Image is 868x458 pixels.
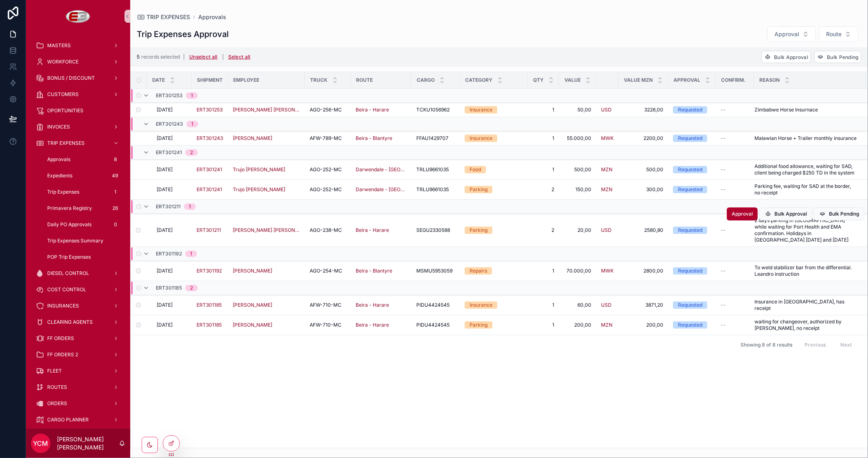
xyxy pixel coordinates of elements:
[470,301,492,309] div: Insurance
[47,319,93,325] span: CLEARING AGENTS
[310,186,342,193] span: AGO-252-MC
[601,302,612,308] a: USD
[673,106,711,113] a: Requested
[156,203,181,210] span: ERT301211
[310,107,346,113] a: AGO-256-MC
[601,227,612,233] a: USD
[623,166,663,173] span: 500,00
[673,186,711,193] a: Requested
[41,152,125,167] a: Approvals8
[533,135,554,142] span: 1
[465,321,523,329] a: Parking
[465,166,523,173] a: Food
[601,135,614,142] a: MWK
[465,301,523,309] a: Insurance
[310,166,346,173] a: AGO-252-MC
[233,302,272,308] a: [PERSON_NAME]
[157,166,173,173] span: [DATE]
[310,268,342,274] span: AGO-254-MC
[31,315,125,329] a: CLEARING AGENTS
[564,302,591,308] span: 60,00
[601,268,614,274] a: MWK
[721,135,726,142] span: --
[31,55,125,69] a: WORKFORCE
[197,302,223,308] a: ERT301185
[356,268,392,274] span: Beira - Blantyre
[754,299,857,312] span: Insurance in [GEOGRAPHIC_DATA], has receipt
[470,227,488,234] div: Parking
[31,136,125,150] a: TRIP EXPENSES
[156,121,183,127] span: ERT301243
[754,163,857,176] a: Additional food allowance, waiting for SAD, client being charged $250 TD in the system
[754,107,818,113] span: Zimbabwe Horse Insurnace
[601,166,614,173] a: MZN
[356,166,407,173] a: Darwendale - [GEOGRAPHIC_DATA]
[356,186,407,193] a: Darwendale - [GEOGRAPHIC_DATA]
[47,238,103,244] span: Trip Expenses Summary
[233,107,300,113] a: [PERSON_NAME] [PERSON_NAME]
[774,211,807,217] span: Bulk Approval
[197,107,223,113] a: ERT301253
[829,211,859,217] span: Bulk Pending
[470,186,488,193] div: Parking
[623,268,663,274] a: 2800,00
[533,186,554,193] a: 2
[356,135,392,142] span: Beira - Blantyre
[564,135,591,142] span: 55.000,00
[47,140,85,146] span: TRIP EXPENSES
[233,166,285,173] a: Trujo [PERSON_NAME]
[233,186,285,193] a: Trujo [PERSON_NAME]
[533,227,554,233] span: 2
[721,302,749,308] a: --
[233,268,272,274] span: [PERSON_NAME]
[754,217,857,243] a: 2 days parking in [GEOGRAPHIC_DATA] while waiting for Port Health and EMA confirmation. Holidays ...
[721,107,749,113] a: --
[470,267,487,275] div: Repairs
[47,270,89,277] span: DIESEL CONTROL
[416,227,455,233] a: SEGU2330588
[157,107,187,113] a: [DATE]
[601,107,614,113] a: USD
[721,135,749,142] a: --
[157,135,173,142] span: [DATE]
[197,268,223,274] a: ERT301192
[186,50,221,63] button: Unselect all
[356,107,389,113] span: Beira - Harare
[197,107,223,113] span: ERT301253
[623,107,663,113] a: 3226,00
[678,227,702,234] div: Requested
[47,91,79,98] span: CUSTOMERS
[623,135,663,142] a: 2200,00
[157,322,187,328] a: [DATE]
[416,107,455,113] a: TCKU1056962
[465,135,523,142] a: Insurance
[197,227,221,233] a: ERT301211
[673,227,711,234] a: Requested
[47,205,92,212] span: Primavera Registry
[564,186,591,193] span: 150,00
[356,302,389,308] a: Beira - Harare
[197,302,222,308] span: ERT301185
[678,186,702,193] div: Requested
[233,186,300,193] a: Trujo [PERSON_NAME]
[31,103,125,118] a: OPORTUNITIES
[310,135,342,142] span: AFW-789-MC
[233,135,272,142] span: [PERSON_NAME]
[673,321,711,329] a: Requested
[225,50,254,63] button: Select all
[754,107,857,113] a: Zimbabwe Horse Insurnace
[41,233,125,248] a: Trip Expenses Summary
[564,227,591,233] a: 20,00
[827,54,859,60] span: Bulk Pending
[233,227,300,233] a: [PERSON_NAME] [PERSON_NAME]
[732,211,753,217] span: Approval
